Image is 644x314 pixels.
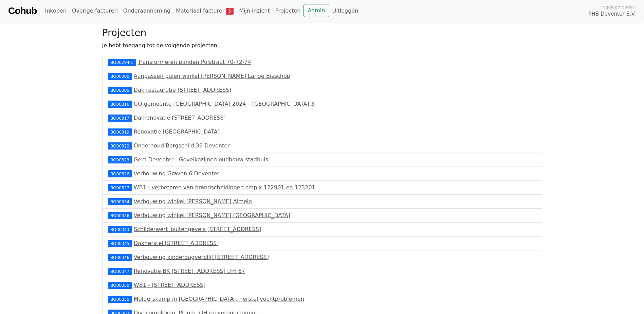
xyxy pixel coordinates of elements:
a: Dakrenovatie [STREET_ADDRESS] [134,115,226,121]
div: BO00323 [108,156,132,163]
div: BO00346 [108,254,132,261]
span: 5 [226,8,234,15]
a: Renovatie BK [STREET_ADDRESS] t/m 67 [134,268,245,274]
div: BO00336 [108,212,132,219]
a: Admin [303,4,329,17]
span: Ingelogd onder: [601,4,636,10]
div: BO00327 [108,184,132,191]
a: Verbouwing winkel [PERSON_NAME] Almelo [134,198,252,205]
a: Dak restauratie [STREET_ADDRESS] [134,87,232,93]
div: BO00317 [108,115,132,121]
div: BO00326 [108,170,132,177]
a: Verbouwing winkel [PERSON_NAME] [GEOGRAPHIC_DATA] [134,212,290,219]
div: BO00305 [108,87,132,93]
a: Inkopen [42,4,69,18]
div: BO00355 [108,296,132,302]
a: WB1 - [STREET_ADDRESS] [134,282,206,288]
a: Schilderwerk buitengevels [STREET_ADDRESS] [134,226,261,232]
a: Aanpassen puien winkel [PERSON_NAME] Lange Bisschop [134,73,290,79]
a: GO gemeente [GEOGRAPHIC_DATA] 2024 – [GEOGRAPHIC_DATA] 3 [134,101,314,107]
a: Gem Deventer - Gevelkozijnen oudbouw stadhuis [134,156,268,163]
div: BO00319 [108,128,132,135]
a: Projecten [273,4,303,18]
div: BO00316 [108,101,132,107]
div: BO00300 [108,73,132,80]
div: BO00294-1 [108,59,136,66]
div: BO00350 [108,282,132,289]
a: Dakherstel [STREET_ADDRESS] [134,240,219,246]
a: Overige facturen [69,4,121,18]
a: WB1 - verbeteren van brandscheidingen cmplx 122901 en 123201 [134,184,315,191]
a: Verbouwing Graven 6 Deventer [134,170,219,177]
p: Je hebt toegang tot de volgende projecten [102,41,542,50]
a: Verbouwing kinderdagverblijf [STREET_ADDRESS] [134,254,269,260]
a: Renovatie [GEOGRAPHIC_DATA] [134,128,220,135]
div: BO00334 [108,198,132,205]
a: Cohub [8,3,37,19]
div: BO00345 [108,240,132,247]
a: Onderhoud Bergschild 39 Deventer [134,142,230,149]
span: PHB Deventer B.V. [588,10,636,18]
h3: Projecten [102,27,542,39]
div: BO00347 [108,268,132,275]
a: Transformeren panden Polstraat 70-72-74 [138,59,251,65]
a: Mulderskamp in [GEOGRAPHIC_DATA], herstel vochtproblemen [134,296,304,302]
a: Materiaal facturen5 [173,4,236,18]
a: Onderaanneming [121,4,173,18]
a: Mijn inzicht [236,4,273,18]
div: BO00343 [108,226,132,233]
div: BO00322 [108,142,132,149]
a: Uitloggen [329,4,361,18]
